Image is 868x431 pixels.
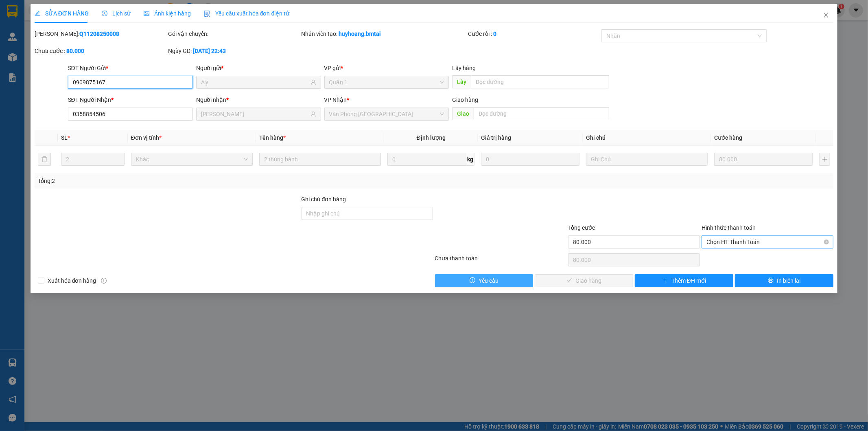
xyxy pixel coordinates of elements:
[201,78,309,87] input: Tên người gửi
[435,274,533,287] button: exclamation-circleYêu cầu
[568,224,595,231] span: Tổng cước
[196,64,321,73] div: Người gửi
[102,11,107,16] span: clock-circle
[583,130,711,146] th: Ghi chú
[196,95,321,104] div: Người nhận
[662,277,668,284] span: plus
[329,108,444,120] span: Văn Phòng Đà Lạt
[68,64,193,73] div: SĐT Người Gửi
[452,97,478,103] span: Giao hàng
[823,12,829,18] span: close
[586,153,708,166] input: Ghi Chú
[714,134,742,141] span: Cước hàng
[535,274,633,287] button: checkGiao hàng
[479,276,498,285] span: Yêu cầu
[302,207,433,220] input: Ghi chú đơn hàng
[434,254,568,268] div: Chưa thanh toán
[102,10,131,17] span: Lịch sử
[481,134,511,141] span: Giá trị hàng
[493,31,496,37] b: 0
[339,31,381,37] b: huyhoang.bmtai
[302,29,467,38] div: Nhân viên tạo:
[204,11,210,17] img: icon
[136,153,248,165] span: Khác
[259,153,381,166] input: VD: Bàn, Ghế
[35,29,166,38] div: [PERSON_NAME]:
[144,10,191,17] span: Ảnh kiện hàng
[168,29,300,38] div: Gói vận chuyển:
[38,176,335,185] div: Tổng: 2
[329,76,444,88] span: Quận 1
[35,46,166,55] div: Chưa cước :
[815,4,837,27] button: Close
[471,75,609,88] input: Dọc đường
[417,134,446,141] span: Định lượng
[44,276,100,285] span: Xuất hóa đơn hàng
[777,276,800,285] span: In biên lai
[452,75,471,88] span: Lấy
[193,48,226,54] b: [DATE] 22:43
[204,10,290,17] span: Yêu cầu xuất hóa đơn điện tử
[474,107,609,120] input: Dọc đường
[79,31,119,37] b: Q11208250008
[35,10,89,17] span: SỬA ĐƠN HÀNG
[131,134,162,141] span: Đơn vị tính
[470,277,475,284] span: exclamation-circle
[706,236,829,248] span: Chọn HT Thanh Toán
[635,274,733,287] button: plusThêm ĐH mới
[468,29,600,38] div: Cước rồi :
[68,95,193,104] div: SĐT Người Nhận
[201,110,309,119] input: Tên người nhận
[481,153,579,166] input: 0
[466,153,474,166] span: kg
[324,64,449,73] div: VP gửi
[452,107,474,120] span: Giao
[144,11,149,16] span: picture
[824,240,829,244] span: close-circle
[101,278,107,284] span: info-circle
[452,65,476,71] span: Lấy hàng
[819,153,830,166] button: plus
[735,274,833,287] button: printerIn biên lai
[324,97,347,103] span: VP Nhận
[38,153,51,166] button: delete
[302,196,346,202] label: Ghi chú đơn hàng
[671,276,706,285] span: Thêm ĐH mới
[66,48,84,54] b: 80.000
[714,153,813,166] input: 0
[768,277,774,284] span: printer
[35,11,40,16] span: edit
[61,134,68,141] span: SL
[702,224,756,231] label: Hình thức thanh toán
[310,79,316,85] span: user
[168,46,300,55] div: Ngày GD:
[259,134,286,141] span: Tên hàng
[310,111,316,117] span: user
